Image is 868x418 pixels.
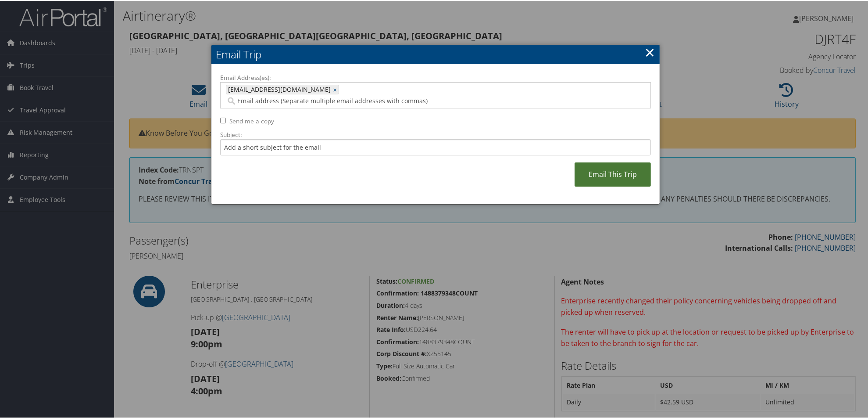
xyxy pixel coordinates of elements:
a: × [333,84,339,93]
h2: Email Trip [211,44,660,63]
label: Send me a copy [229,116,274,125]
label: Subject: [220,130,651,138]
label: Email Address(es): [220,72,651,81]
a: Email This Trip [575,162,651,186]
input: Add a short subject for the email [220,138,651,155]
span: [EMAIL_ADDRESS][DOMAIN_NAME] [226,84,331,93]
input: Email address (Separate multiple email addresses with commas) [226,96,567,104]
a: × [645,43,655,60]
